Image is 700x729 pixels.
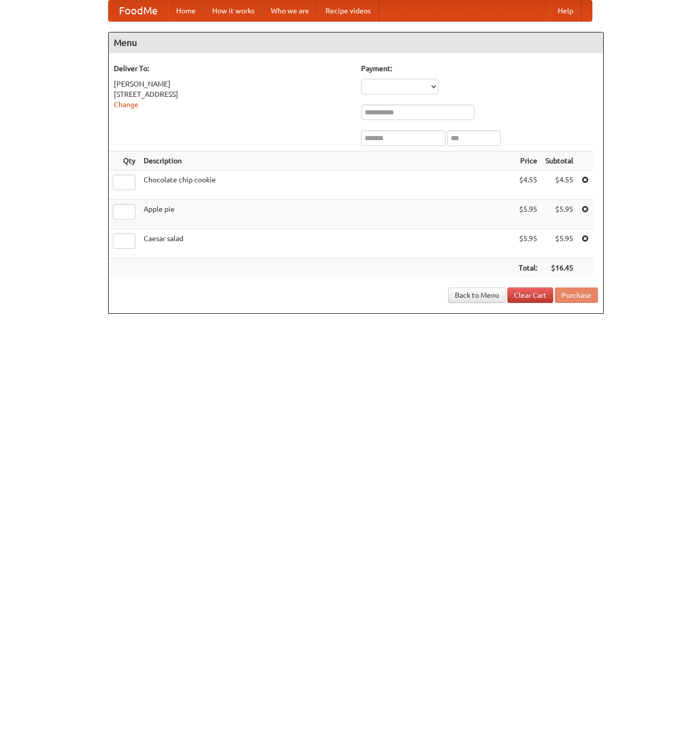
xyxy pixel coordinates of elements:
[550,1,582,21] a: Help
[515,151,541,171] th: Price
[541,171,577,200] td: $4.55
[114,79,351,89] div: [PERSON_NAME]
[140,229,515,259] td: Caesar salad
[168,1,204,21] a: Home
[448,287,506,303] a: Back to Menu
[541,259,577,278] th: $16.45
[541,151,577,171] th: Subtotal
[114,63,351,74] h5: Deliver To:
[109,32,603,53] h4: Menu
[361,63,598,74] h5: Payment:
[109,151,140,171] th: Qty
[515,259,541,278] th: Total:
[109,1,168,21] a: FoodMe
[541,200,577,229] td: $5.95
[317,1,379,21] a: Recipe videos
[507,287,553,303] a: Clear Cart
[555,287,598,303] button: Purchase
[140,171,515,200] td: Chocolate chip cookie
[515,200,541,229] td: $5.95
[140,200,515,229] td: Apple pie
[515,171,541,200] td: $4.55
[263,1,317,21] a: Who we are
[515,229,541,259] td: $5.95
[114,89,351,99] div: [STREET_ADDRESS]
[114,100,139,109] a: Change
[204,1,263,21] a: How it works
[140,151,515,171] th: Description
[541,229,577,259] td: $5.95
